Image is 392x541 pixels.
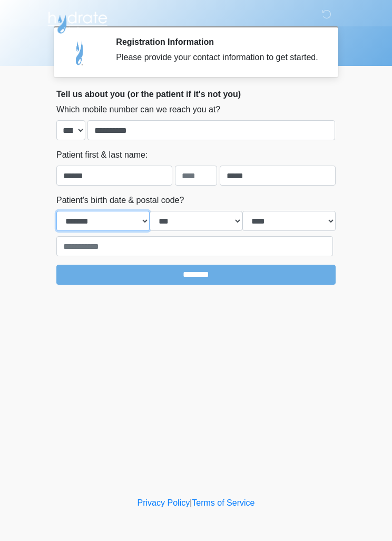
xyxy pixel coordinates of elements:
label: Patient first & last name: [56,149,148,161]
h2: Tell us about you (or the patient if it's not you) [56,89,336,99]
a: Terms of Service [192,498,254,507]
label: Which mobile number can we reach you at? [56,103,220,116]
label: Patient's birth date & postal code? [56,194,184,207]
a: Privacy Policy [138,498,190,507]
div: Please provide your contact information to get started. [116,51,320,64]
img: Agent Avatar [64,37,96,69]
a: | [190,498,192,507]
img: Hydrate IV Bar - Scottsdale Logo [46,8,109,34]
